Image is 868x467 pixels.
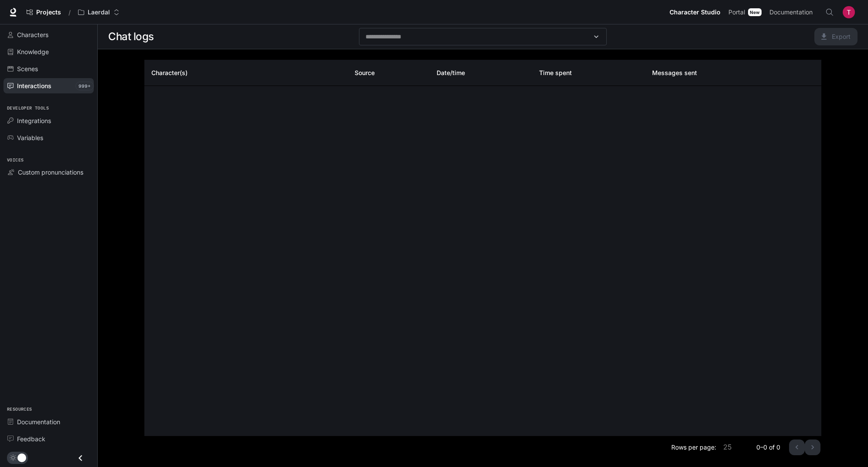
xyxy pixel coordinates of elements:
span: Coming soon [814,31,858,40]
button: User avatar [840,3,858,21]
span: 999+ [75,82,94,90]
p: Rows per page: [671,443,716,452]
a: Scenes [3,61,94,76]
span: Custom pronunciations [18,168,83,177]
span: Scenes [17,64,38,73]
span: Characters [17,30,48,39]
div: / [65,8,74,17]
span: Interactions [17,81,51,90]
span: Feedback [17,434,45,443]
button: Open [590,31,602,43]
span: Documentation [769,7,813,18]
span: Portal [728,7,745,18]
a: Go to projects [23,3,65,21]
span: Variables [17,133,43,142]
button: Open workspace menu [74,3,123,21]
h1: Chat logs [108,28,154,45]
a: Character Studio [666,3,724,21]
a: Interactions [3,78,94,93]
th: Source [348,60,430,86]
th: Time spent [532,60,645,86]
span: Projects [36,9,61,16]
th: Date/time [430,60,532,86]
th: Character(s) [144,60,348,86]
button: Close drawer [71,449,90,467]
a: Knowledge [3,44,94,59]
button: Open Command Menu [821,3,838,21]
span: Documentation [17,417,60,426]
a: Characters [3,27,94,42]
span: Dark mode toggle [17,453,26,462]
a: Custom pronunciations [3,165,94,180]
img: User avatar [843,6,855,18]
a: PortalNew [725,3,765,21]
th: Messages sent [645,60,788,86]
div: 25 [720,440,742,454]
a: Documentation [766,3,819,21]
a: Integrations [3,113,94,128]
a: Variables [3,130,94,145]
table: Chat logs [144,60,821,86]
span: Integrations [17,116,51,125]
div: New [748,8,762,16]
a: Feedback [3,431,94,446]
p: 0–0 of 0 [756,443,780,452]
span: Character Studio [670,7,721,18]
span: Knowledge [17,47,49,56]
a: Documentation [3,414,94,429]
p: Laerdal [88,9,110,16]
